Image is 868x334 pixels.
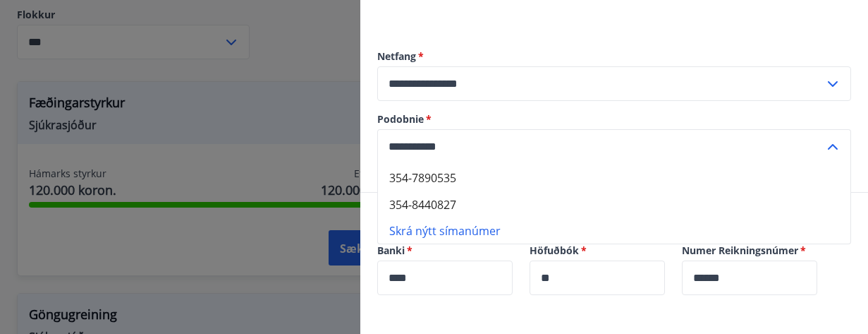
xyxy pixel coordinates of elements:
[389,196,456,212] font: 354-8440827
[377,112,424,126] font: Podobnie
[530,244,579,257] font: Höfuðbók
[682,244,798,257] font: Numer Reikningsnúmer
[389,223,501,239] font: Skrá nýtt símanúmer
[389,170,456,186] font: 354-7890535
[377,49,416,63] font: Netfang
[377,244,405,257] font: Banki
